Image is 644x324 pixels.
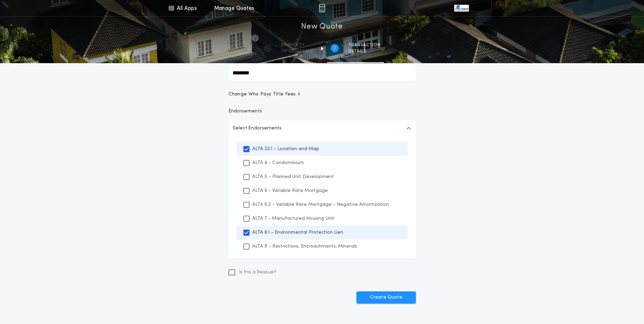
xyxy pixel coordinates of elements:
p: Select Endorsements [233,124,281,132]
span: Property [281,42,313,48]
img: vs-icon [454,5,468,12]
p: Endorsements [228,108,416,115]
img: img [319,4,325,12]
ul: Select Endorsements [228,137,416,259]
p: ALTA 8.1 - Environmental Protection Lien [252,229,343,236]
button: Change Who Pays Title Fees [228,91,416,98]
p: ALTA 6 - Variable Rate Mortgage [252,187,328,194]
p: ALTA 7 - Manufactured Housing Unit [252,215,334,222]
button: Select Endorsements [228,120,416,137]
p: ALTA 9 - Restrictions, Encroachments, Minerals [252,243,357,250]
span: Change Who Pays Title Fees [228,91,301,98]
h1: New Quote [301,21,343,32]
span: details [348,49,381,54]
p: ALTA 22.1 - Location and Map [252,145,319,152]
p: ALTA 5 - Planned Unit Development [252,173,334,180]
span: Transaction [348,42,381,48]
p: ALTA 6.2 - Variable Rate Mortgage - Negative Amortization [252,201,389,208]
input: New Loan Amount [228,65,416,81]
span: Is this a Reissue? [239,269,276,276]
button: Create Quote [356,291,416,304]
p: ALTA 4 - Condominium [252,159,304,166]
span: information [281,49,313,54]
h2: 2 [333,46,336,51]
